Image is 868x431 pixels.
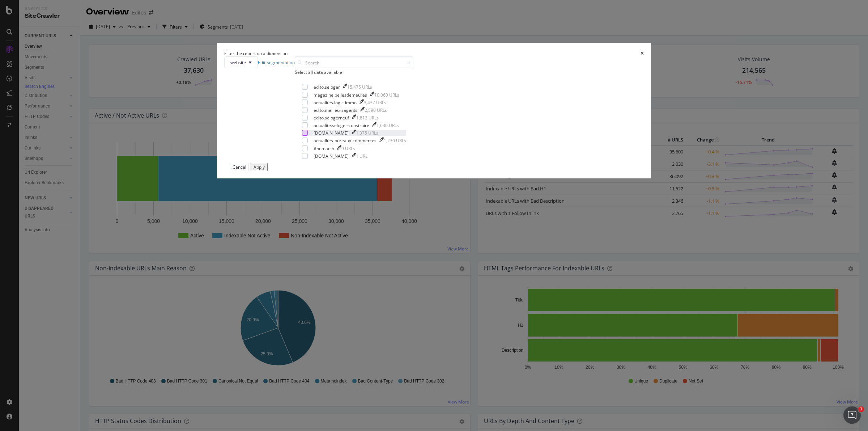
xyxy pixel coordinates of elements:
[314,130,349,136] div: [DOMAIN_NAME]
[843,406,861,424] iframe: Intercom live chat
[641,50,644,56] div: times
[314,100,357,106] div: actualites.logic-immo
[254,164,265,170] div: Apply
[314,153,349,159] div: [DOMAIN_NAME]
[314,107,357,113] div: edito.meilleursagents
[230,163,249,171] button: Cancel
[376,122,399,128] div: 1,630 URLs
[384,138,406,144] div: 1,230 URLs
[314,92,367,98] div: magazine.bellesdemeures
[217,43,651,178] div: modal
[314,122,369,128] div: actualite.seloger-construire
[364,100,386,106] div: 3,437 URLs
[230,59,246,66] span: website
[374,92,399,98] div: 10,060 URLs
[295,56,413,69] input: Search
[341,145,355,152] div: 9 URLs
[258,59,295,66] a: Edit Segmentation
[224,50,288,56] div: Filter the report on a dimension
[314,84,340,90] div: edito.seloger
[233,164,246,170] div: Cancel
[858,406,864,412] span: 1
[224,56,258,68] button: website
[251,163,268,171] button: Apply
[314,138,376,144] div: actualites-bureaux-commerces
[365,107,387,113] div: 2,590 URLs
[356,130,378,136] div: 1,375 URLs
[314,115,349,121] div: edito.selogerneuf
[356,115,379,121] div: 1,812 URLs
[295,69,413,75] div: Select all data available
[314,145,334,152] div: #nomatch
[356,153,367,159] div: 1 URL
[347,84,372,90] div: 15,475 URLs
